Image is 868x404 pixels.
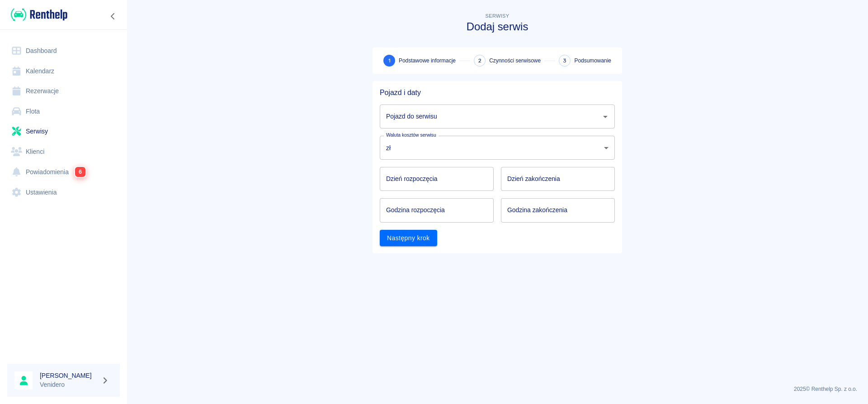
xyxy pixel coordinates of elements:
[75,167,85,177] span: 6
[380,198,487,222] input: hh:mm
[399,57,456,65] span: Podstawowe informacje
[478,56,481,66] span: 2
[106,10,120,22] button: Zwiń nawigację
[40,371,98,380] h6: [PERSON_NAME]
[380,167,494,191] input: DD.MM.YYYY
[599,110,612,123] button: Otwórz
[380,136,615,160] div: zł
[501,167,615,191] input: DD.MM.YYYY
[386,132,436,138] label: Waluta kosztów serwisu
[137,385,857,393] p: 2025 © Renthelp Sp. z o.o.
[40,380,98,390] p: Venidero
[7,7,67,22] a: Renthelp logo
[7,81,120,101] a: Rezerwacje
[388,56,391,66] span: 1
[7,121,120,142] a: Serwisy
[373,20,622,33] h3: Dodaj serwis
[7,61,120,81] a: Kalendarz
[563,56,566,66] span: 3
[7,142,120,162] a: Klienci
[7,162,120,182] a: Powiadomienia6
[380,88,615,97] h5: Pojazd i daty
[7,41,120,61] a: Dashboard
[486,13,509,19] span: Serwisy
[380,230,437,247] button: Następny krok
[7,101,120,122] a: Flota
[11,7,67,22] img: Renthelp logo
[489,57,541,65] span: Czynności serwisowe
[7,182,120,203] a: Ustawienia
[501,198,609,222] input: hh:mm
[574,57,611,65] span: Podsumowanie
